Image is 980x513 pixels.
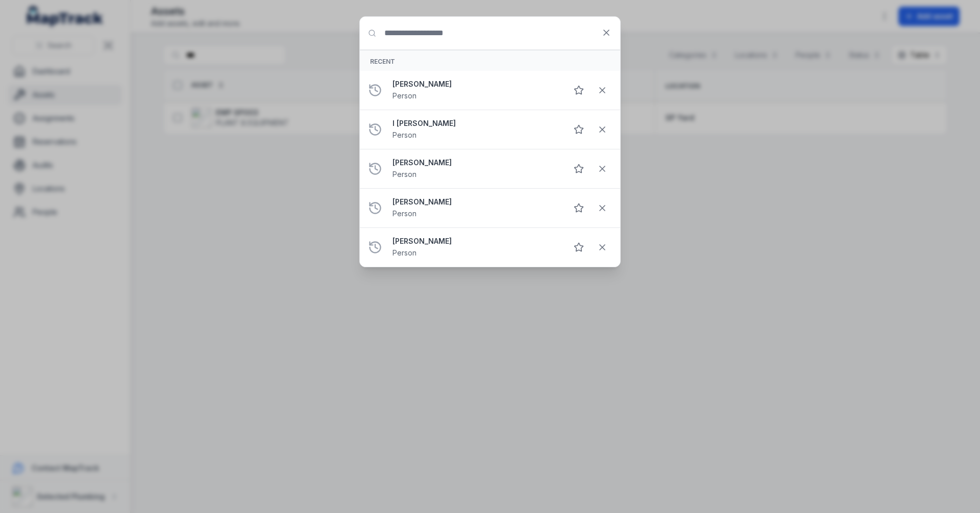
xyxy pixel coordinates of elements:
a: [PERSON_NAME]Person [393,236,559,259]
span: Person [393,170,416,178]
a: [PERSON_NAME]Person [393,197,559,219]
strong: I [PERSON_NAME] [393,118,559,129]
strong: [PERSON_NAME] [393,79,559,89]
a: [PERSON_NAME]Person [393,158,559,180]
a: [PERSON_NAME]Person [393,79,559,101]
strong: [PERSON_NAME] [393,158,559,168]
span: Person [393,248,416,257]
a: I [PERSON_NAME]Person [393,118,559,141]
span: Recent [370,58,395,65]
strong: [PERSON_NAME] [393,197,559,207]
span: Person [393,209,416,218]
strong: [PERSON_NAME] [393,236,559,246]
span: Person [393,131,416,139]
span: Person [393,91,416,100]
